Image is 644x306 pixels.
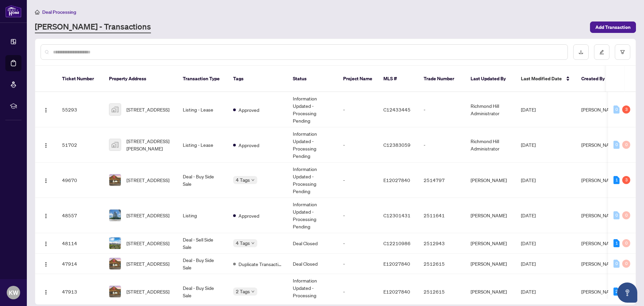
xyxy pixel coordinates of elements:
span: [PERSON_NAME] [581,142,618,148]
td: - [338,254,378,274]
th: Last Modified Date [516,66,576,92]
a: [PERSON_NAME] - Transactions [35,21,151,33]
td: 2514797 [418,163,465,198]
button: Logo [41,238,51,249]
span: E12027840 [383,261,410,267]
td: [PERSON_NAME] [465,254,516,274]
div: 1 [613,176,620,184]
div: 3 [622,105,630,114]
div: 1 [613,239,620,247]
span: [STREET_ADDRESS] [126,239,169,247]
td: 55293 [57,92,104,127]
td: - [418,92,465,127]
button: Open asap [617,282,637,303]
td: 49670 [57,163,104,198]
span: down [251,242,255,245]
span: C12383059 [383,142,411,148]
td: - [338,127,378,163]
button: Logo [41,258,51,269]
td: Richmond Hill Administrator [465,92,516,127]
span: down [251,290,255,293]
td: Deal - Buy Side Sale [177,163,228,198]
img: Logo [43,290,49,295]
button: filter [615,44,630,60]
img: thumbnail-img [109,258,121,269]
th: Trade Number [418,66,465,92]
span: home [35,10,40,14]
span: [DATE] [521,240,536,246]
span: [DATE] [521,142,536,148]
td: - [338,233,378,254]
div: 0 [622,211,630,219]
td: 48114 [57,233,104,254]
td: - [338,198,378,233]
th: MLS # [378,66,418,92]
div: 0 [622,239,630,247]
span: [DATE] [521,261,536,267]
span: [PERSON_NAME] [581,212,618,218]
img: Logo [43,143,49,148]
th: Ticket Number [57,66,104,92]
span: [STREET_ADDRESS] [126,260,169,267]
th: Transaction Type [177,66,228,92]
td: - [338,92,378,127]
td: Deal - Sell Side Sale [177,233,228,254]
span: [DATE] [521,212,536,218]
span: [DATE] [521,106,536,113]
span: E12027840 [383,177,410,183]
img: logo [5,5,21,17]
span: Duplicate Transaction [238,260,282,268]
th: Project Name [338,66,378,92]
span: [STREET_ADDRESS] [126,212,169,219]
span: 2 Tags [236,288,250,295]
td: 2512615 [418,254,465,274]
td: [PERSON_NAME] [465,233,516,254]
button: Add Transaction [590,21,636,33]
button: Logo [41,210,51,221]
th: Created By [576,66,616,92]
td: 2512943 [418,233,465,254]
span: Add Transaction [595,22,631,33]
td: - [338,163,378,198]
img: thumbnail-img [109,210,121,221]
span: 4 Tags [236,176,250,184]
span: [DATE] [521,177,536,183]
span: download [579,50,583,54]
div: 0 [613,260,620,268]
img: Logo [43,107,49,113]
span: Deal Processing [42,9,76,15]
span: Last Modified Date [521,75,562,82]
img: Logo [43,213,49,219]
button: Logo [41,104,51,115]
img: Logo [43,241,49,247]
img: thumbnail-img [109,174,121,186]
th: Tags [228,66,287,92]
td: Listing - Lease [177,127,228,163]
th: Last Updated By [465,66,516,92]
span: C12301431 [383,212,411,218]
td: Information Updated - Processing Pending [287,92,338,127]
img: thumbnail-img [109,104,121,115]
td: Richmond Hill Administrator [465,127,516,163]
span: Approved [238,212,259,219]
td: 51702 [57,127,104,163]
div: 0 [622,260,630,268]
div: 3 [622,176,630,184]
span: [STREET_ADDRESS] [126,288,169,295]
button: download [573,44,589,60]
span: filter [620,50,625,54]
span: [STREET_ADDRESS] [126,176,169,184]
span: [PERSON_NAME] [581,240,618,246]
span: KW [9,288,18,297]
div: 0 [613,211,620,219]
td: Listing [177,198,228,233]
span: [STREET_ADDRESS] [126,106,169,113]
td: Deal - Buy Side Sale [177,254,228,274]
span: C12433445 [383,106,411,113]
div: 0 [622,141,630,149]
img: Logo [43,262,49,267]
td: - [418,127,465,163]
img: thumbnail-img [109,286,121,297]
span: C12210986 [383,240,411,246]
span: [DATE] [521,289,536,295]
